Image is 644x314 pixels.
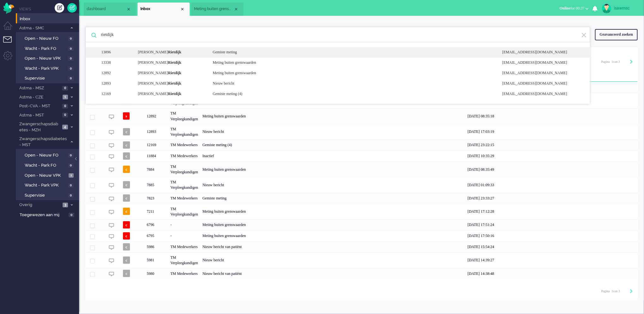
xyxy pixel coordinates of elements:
li: 14086 [191,3,243,16]
div: [PERSON_NAME] [133,50,208,55]
div: TM Verpleegkundigen [168,124,200,139]
div: Close tab [234,7,239,12]
div: [EMAIL_ADDRESS][DOMAIN_NAME] [498,70,587,76]
span: Wacht - Park FO [25,163,66,169]
b: Rietdijk [168,60,181,65]
div: 7211 [144,204,168,219]
div: 5980 [85,268,638,279]
div: Next [630,59,633,65]
span: 0 [62,113,68,117]
a: Open - Nieuw FO 0 [18,35,78,42]
div: 12169 [85,139,638,151]
a: Wacht - Park FO 0 [18,45,78,52]
img: ic-exit.svg [581,32,587,38]
div: Gemiste meting [200,193,465,204]
div: isawmsc [614,5,638,11]
span: c [123,221,130,228]
div: 11884 [144,151,168,162]
span: c [123,152,130,160]
input: Page [610,289,613,293]
img: ic_chat_grey.svg [109,114,114,120]
div: 6796 [144,219,168,230]
div: [DATE] 17:51:24 [465,219,638,230]
div: TM Medewerkers [168,151,200,162]
div: [DATE] 01:09:33 [465,177,638,193]
span: Inbox [20,16,79,22]
span: 0 [68,183,74,188]
div: 7884 [85,162,638,177]
div: 13338 [98,60,133,65]
li: Admin menu [3,51,17,65]
div: Nieuw bericht van patiënt [200,241,465,252]
span: Online [560,6,571,10]
div: [EMAIL_ADDRESS][DOMAIN_NAME] [498,91,587,97]
img: ic_chat_grey.svg [109,271,114,277]
div: 13896 [98,50,133,55]
div: 12169 [98,91,133,97]
a: Quick Ticket [67,3,77,13]
div: [DATE] 17:03:19 [465,124,638,139]
span: 4 [62,125,68,129]
div: Gemiste meting (4) [200,139,465,151]
b: Rietdijk [168,92,181,96]
span: 0 [68,66,74,71]
li: Dashboard menu [3,21,17,36]
span: c [123,270,130,277]
span: Overig [18,202,61,208]
div: 7823 [144,193,168,204]
div: Nieuw bericht van patiënt [200,268,465,279]
span: 0 [68,193,74,198]
div: [PERSON_NAME] [133,91,208,97]
li: Onlinefor 00:37 [556,2,592,16]
div: 12169 [144,139,168,151]
div: TM Medewerkers [168,193,200,204]
div: 7885 [144,177,168,193]
div: Gemiste meting [208,50,498,55]
a: isawmsc [601,4,638,13]
span: c [123,166,130,173]
div: Pagination [601,57,633,66]
div: Meting buiten grenswaarden [200,219,465,230]
span: 0 [68,163,74,168]
span: Astma - SMC [18,25,67,31]
span: for 00:37 [560,6,585,10]
span: Zwangerschapsdiabetes - MST [18,136,67,148]
div: [DATE] 17:12:28 [465,204,638,219]
li: Tickets menu [3,36,17,50]
b: Rietdijk [168,81,181,86]
span: 0 [68,36,74,41]
div: [PERSON_NAME] [133,70,208,76]
div: TM Verpleegkundigen [168,177,200,193]
li: View [138,3,190,16]
a: Supervisie 0 [18,74,78,81]
b: Rietdijk [168,71,181,75]
img: ic_chat_grey.svg [109,143,114,148]
div: Geavanceerd zoeken [595,29,638,40]
div: 5986 [144,241,168,252]
div: 6795 [144,230,168,241]
img: ic_chat_grey.svg [109,130,114,135]
img: flow_omnibird.svg [3,3,14,14]
img: ic_chat_grey.svg [109,154,114,159]
img: ic_chat_grey.svg [109,234,114,239]
img: ic_chat_grey.svg [109,167,114,173]
span: Astma - CZE [18,94,61,100]
div: 7884 [144,162,168,177]
div: [DATE] 14:38:48 [465,268,638,279]
a: Wacht - Park VPK 0 [18,181,78,188]
img: ic_chat_grey.svg [109,196,114,202]
div: [EMAIL_ADDRESS][DOMAIN_NAME] [498,81,587,86]
span: Wacht - Park VPK [25,182,66,188]
div: 12893 [98,81,133,86]
span: 0 [62,86,68,91]
span: s [123,112,130,120]
a: Omnidesk [3,4,14,9]
span: 0 [68,76,74,81]
span: Supervisie [25,193,66,198]
div: Meting buiten grenswaarden [208,70,498,76]
div: Nieuw bericht [200,252,465,268]
div: Close tab [180,7,185,12]
div: 5986 [85,241,638,252]
div: [DATE] 10:35:29 [465,151,638,162]
div: 12892 [85,108,638,124]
